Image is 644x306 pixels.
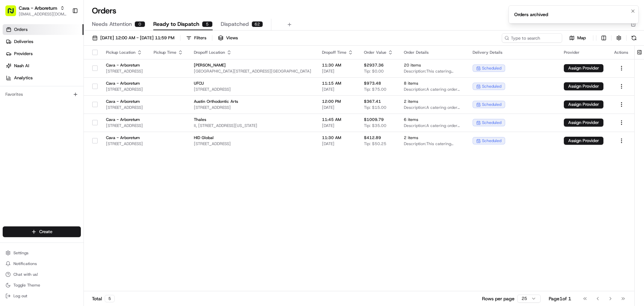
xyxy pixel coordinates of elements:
[135,21,145,27] div: 0
[106,87,143,92] span: [STREET_ADDRESS]
[404,62,462,68] span: 20 items
[4,147,54,160] a: 📗Knowledge Base
[14,39,33,45] span: Deliveries
[183,33,209,43] button: Filters
[194,87,311,92] span: [STREET_ADDRESS]
[3,48,84,59] a: Providers
[564,50,603,55] div: Provider
[13,261,37,266] span: Notifications
[564,64,603,72] button: Assign Provider
[629,33,639,43] button: Refresh
[7,64,19,76] img: 1736555255976-a54dd68f-1ca7-489b-9aae-adbdc363a1c4
[194,135,311,140] span: HID Global
[153,20,199,28] span: Ready to Dispatch
[564,82,603,90] button: Assign Provider
[13,250,29,256] span: Settings
[14,64,26,76] img: 8571987876998_91fb9ceb93ad5c398215_72.jpg
[364,105,386,110] span: Tip: $15.00
[14,63,29,69] span: Nash AI
[364,117,384,122] span: $1009.79
[221,20,249,28] span: Dispatched
[194,105,311,110] span: [STREET_ADDRESS]
[7,116,17,129] img: Wisdom Oko
[364,81,381,86] span: $973.48
[364,87,386,92] span: Tip: $75.00
[106,81,143,86] span: Cava - Arboretum
[226,35,238,41] span: Views
[549,295,571,302] div: Page 1 of 1
[154,50,183,55] div: Pickup Time
[364,69,384,74] span: Tip: $0.00
[39,229,52,235] span: Create
[564,119,603,127] button: Assign Provider
[404,117,462,122] span: 6 items
[21,122,71,128] span: Wisdom [PERSON_NAME]
[404,81,462,86] span: 8 items
[322,135,353,140] span: 11:30 AM
[13,293,27,299] span: Log out
[194,62,311,68] span: [PERSON_NAME]
[104,86,122,94] button: See all
[106,50,143,55] div: Pickup Location
[7,98,17,111] img: Wisdom Oko
[194,117,311,122] span: Thales
[322,141,353,146] span: [DATE]
[364,135,381,140] span: $412.89
[3,270,81,279] button: Chat with us!
[57,151,62,156] div: 💻
[364,99,381,104] span: $367.41
[106,105,143,110] span: [STREET_ADDRESS]
[482,84,501,89] span: scheduled
[7,87,43,93] div: Past conversations
[7,7,20,20] img: Nash
[473,50,553,55] div: Delivery Details
[3,280,81,290] button: Toggle Theme
[106,141,143,146] span: [STREET_ADDRESS]
[322,123,353,128] span: [DATE]
[404,135,462,140] span: 2 items
[19,5,57,11] span: Cava - Arboretum
[404,50,462,55] div: Order Details
[322,105,353,110] span: [DATE]
[194,50,311,55] div: Dropoff Location
[13,272,38,277] span: Chat with us!
[106,69,143,74] span: [STREET_ADDRESS]
[364,50,393,55] div: Order Value
[100,35,174,41] span: [DATE] 12:00 AM - [DATE] 11:59 PM
[106,135,143,140] span: Cava - Arboretum
[564,137,603,145] button: Assign Provider
[482,295,515,302] p: Rows per page
[14,27,28,33] span: Orders
[322,62,353,68] span: 11:30 AM
[322,69,353,74] span: [DATE]
[194,99,311,104] span: Austin Orthodontic Arts
[482,120,501,125] span: scheduled
[404,141,462,146] span: Description: This catering order includes two Group Bowl Bars with Grilled Chicken, Saffron Basma...
[194,123,311,128] span: II, [STREET_ADDRESS][US_STATE]
[47,166,81,172] a: Powered byPylon
[76,122,90,128] span: [DATE]
[502,33,562,43] input: Type to search
[3,24,84,35] a: Orders
[106,99,143,104] span: Cava - Arboretum
[194,69,311,74] span: [GEOGRAPHIC_DATA][STREET_ADDRESS][GEOGRAPHIC_DATA]
[106,117,143,122] span: Cava - Arboretum
[13,282,40,288] span: Toggle Theme
[19,11,67,17] button: [EMAIL_ADDRESS][DOMAIN_NAME]
[404,123,462,128] span: Description: A catering order including various group bowl bars with grilled chicken, grilled ste...
[404,87,462,92] span: Description: A catering order for 40 people, including two group bowl bars with grilled chicken a...
[404,105,462,110] span: Description: A catering order for 15 people, including a Group Bowl Bar with grilled chicken and ...
[73,122,75,128] span: •
[54,147,110,160] a: 💻API Documentation
[106,62,143,68] span: Cava - Arboretum
[404,69,462,74] span: Description: This catering order includes multiple Group Bowl Bars with grilled chicken and roast...
[7,27,122,38] p: Welcome 👋
[3,226,81,237] button: Create
[3,73,84,83] a: Analytics
[564,100,603,108] button: Assign Provider
[252,21,263,27] div: 62
[364,141,386,146] span: Tip: $50.25
[482,102,501,107] span: scheduled
[3,259,81,268] button: Notifications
